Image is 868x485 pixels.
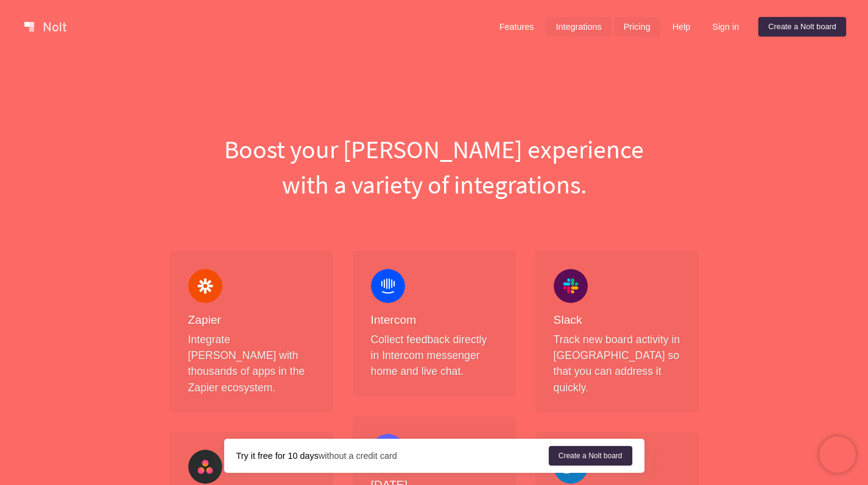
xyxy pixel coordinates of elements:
a: Sign in [702,17,749,37]
a: Create a Nolt board [549,446,632,466]
a: Help [663,17,700,37]
p: Track new board activity in [GEOGRAPHIC_DATA] so that you can address it quickly. [554,332,680,396]
h4: Intercom [371,313,498,328]
a: Integrations [546,17,611,37]
h4: Slack [554,313,680,328]
strong: Try it free for 10 days [236,451,319,461]
div: without a credit card [236,450,549,462]
p: Integrate [PERSON_NAME] with thousands of apps in the Zapier ecosystem. [188,332,315,396]
h1: Boost your [PERSON_NAME] experience with a variety of integrations. [160,131,708,202]
h4: Zapier [188,313,315,328]
a: Features [490,17,544,37]
a: Pricing [614,17,660,37]
a: Create a Nolt board [758,17,846,37]
iframe: Chatra live chat [819,436,856,473]
p: Collect feedback directly in Intercom messenger home and live chat. [371,332,498,380]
